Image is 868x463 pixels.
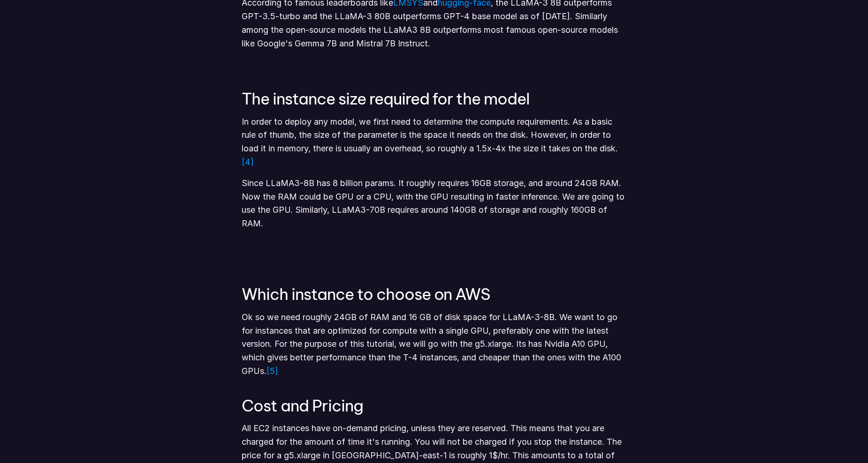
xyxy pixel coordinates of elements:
[242,311,626,378] p: Ok so we need roughly 24GB of RAM and 16 GB of disk space for LLaMA-3-8B. We want to go for insta...
[242,397,626,414] h3: Cost and Pricing
[242,285,626,303] h3: Which instance to choose on AWS
[242,90,626,107] h3: The instance size required for the model
[242,177,626,231] p: Since LLaMA3-8B has 8 billion params. It roughly requires 16GB storage, and around 24GB RAM. Now ...
[242,115,626,169] p: In order to deploy any model, we first need to determine the compute requirements. As a basic rul...
[266,366,278,376] a: [5]
[242,157,254,167] a: [4]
